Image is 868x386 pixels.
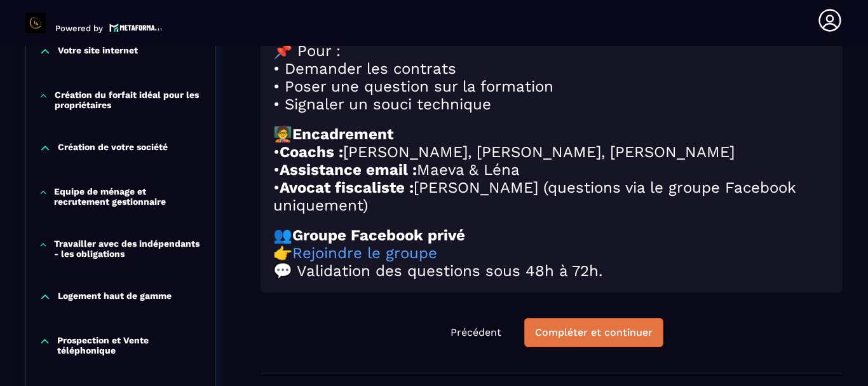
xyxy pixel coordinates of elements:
h2: • Maeva & Léna [273,161,830,179]
p: Création du forfait idéal pour les propriétaires [55,90,203,110]
button: Précédent [440,319,512,347]
strong: Encadrement [292,125,393,143]
p: Logement haut de gamme [58,291,172,303]
strong: Coachs : [280,143,343,161]
h2: • Poser une question sur la formation [273,78,830,95]
button: Compléter et continuer [524,318,663,347]
h2: • [PERSON_NAME] (questions via le groupe Facebook uniquement) [273,179,830,214]
img: logo [109,22,163,33]
h2: • [PERSON_NAME], [PERSON_NAME], [PERSON_NAME] [273,143,830,161]
img: logo-branding [25,13,46,33]
h2: • Signaler un souci technique [273,95,830,113]
strong: Avocat fiscaliste : [280,179,414,196]
p: Votre site internet [58,45,138,58]
p: Création de votre société [58,142,168,155]
h2: 🧑‍🏫 [273,125,830,143]
strong: Assistance email : [280,161,417,179]
p: Travailler avec des indépendants - les obligations [54,238,203,259]
h2: • Demander les contrats [273,60,830,78]
h2: 📌 Pour : [273,42,830,60]
h2: 💬 Validation des questions sous 48h à 72h. [273,262,830,280]
h2: 👥 [273,226,830,244]
p: Prospection et Vente téléphonique [57,335,203,355]
strong: Groupe Facebook privé [292,226,465,244]
h2: 👉 [273,244,830,262]
p: Equipe de ménage et recrutement gestionnaire [54,186,203,207]
a: Rejoindre le groupe [292,244,437,262]
div: Compléter et continuer [535,326,653,339]
p: Powered by [55,24,103,33]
